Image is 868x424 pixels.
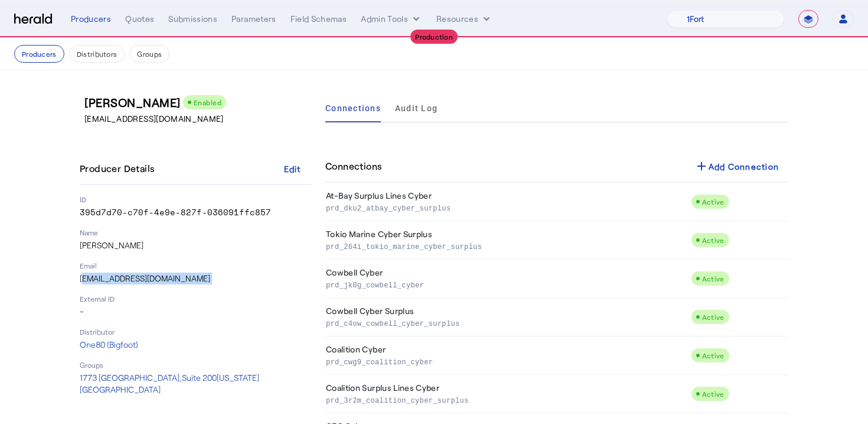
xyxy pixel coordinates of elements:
p: Name [80,228,311,237]
p: [EMAIL_ADDRESS][DOMAIN_NAME] [80,273,311,284]
span: Audit Log [395,104,438,112]
p: prd_c4ow_cowbell_cyber_surplus [326,317,686,329]
button: Resources dropdown menu [436,13,492,25]
p: prd_dku2_atbay_cyber_surplus [326,202,686,213]
td: At-Bay Surplus Lines Cyber [325,183,691,221]
td: Coalition Cyber [325,336,691,375]
td: Cowbell Cyber [325,260,691,298]
span: Active [702,313,725,321]
div: Producers [71,13,111,25]
div: Field Schemas [291,13,347,25]
p: prd_3r2m_coalition_cyber_surplus [326,394,686,406]
span: Enabled [194,98,222,106]
div: Production [410,30,458,44]
p: External ID [80,294,311,303]
p: One80 (Bigfoot) [80,339,311,351]
span: 1773 [GEOGRAPHIC_DATA], Suite 200 [US_STATE][GEOGRAPHIC_DATA] [80,373,259,394]
div: Quotes [125,13,154,25]
p: Distributor [80,327,311,336]
p: 395d7d70-c70f-4e9e-827f-036091ffc857 [80,206,311,218]
p: Groups [80,360,311,370]
div: Edit [284,163,301,175]
button: Producers [14,45,64,63]
div: Parameters [231,13,276,25]
p: ID [80,195,311,204]
button: internal dropdown menu [361,13,422,25]
a: Connections [325,94,381,122]
p: - [80,306,311,318]
p: prd_jk0g_cowbell_cyber [326,279,686,290]
span: Active [702,236,725,244]
td: Tokio Marine Cyber Surplus [325,221,691,260]
span: Active [702,198,725,206]
h4: Connections [325,159,381,173]
img: Herald Logo [14,14,52,25]
a: Audit Log [395,94,438,122]
button: Distributors [69,45,125,63]
td: Coalition Surplus Lines Cyber [325,375,691,413]
p: prd_cwg9_coalition_cyber [326,355,686,367]
div: Submissions [168,13,217,25]
h4: Producer Details [80,161,159,176]
mat-icon: add [694,159,709,173]
span: Connections [325,104,381,112]
button: Groups [129,45,169,63]
span: Active [702,274,725,283]
p: Email [80,261,311,270]
div: Add Connection [694,159,779,173]
p: [PERSON_NAME] [80,239,311,251]
h3: [PERSON_NAME] [84,94,316,111]
button: Add Connection [685,156,789,177]
span: Active [702,351,725,360]
td: Cowbell Cyber Surplus [325,298,691,336]
p: [EMAIL_ADDRESS][DOMAIN_NAME] [84,113,316,125]
p: prd_264i_tokio_marine_cyber_surplus [326,240,686,252]
button: Edit [273,158,311,179]
span: Active [702,390,725,398]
